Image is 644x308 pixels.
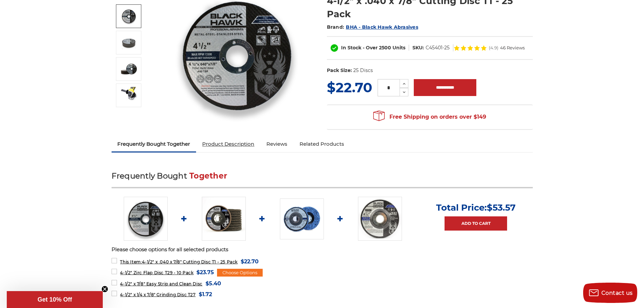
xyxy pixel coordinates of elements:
[327,79,372,96] span: $22.70
[601,290,633,296] span: Contact us
[392,45,405,51] span: Units
[341,45,361,51] span: In Stock
[120,61,137,77] img: 4.5" x .040" cutting wheel for metal and stainless steel
[112,246,533,254] p: Please choose options for all selected products
[373,110,486,124] span: Free Shipping on orders over $149
[120,292,195,297] span: 4-1/2" x 1/4 x 7/8" Grinding Disc T27
[445,216,507,231] a: Add to Cart
[196,268,214,277] span: $23.75
[189,171,227,181] span: Together
[363,45,378,51] span: - Over
[379,45,391,51] span: 2500
[327,24,344,30] span: Brand:
[217,269,263,277] div: Choose Options
[583,283,637,303] button: Contact us
[101,286,108,292] button: Close teaser
[241,257,259,266] span: $22.70
[426,44,450,51] dd: C45401-25
[196,137,260,151] a: Product Description
[112,137,196,151] a: Frequently Bought Together
[412,44,424,51] dt: SKU:
[120,259,238,264] span: 4-1/2" x .040 x 7/8" Cutting Disc T1 - 25 Pack
[346,24,418,30] a: BHA - Black Hawk Abrasives
[120,270,193,275] span: 4-1/2" Zirc Flap Disc T29 - 10 Pack
[112,171,187,181] span: Frequently Bought
[327,67,352,74] dt: Pack Size:
[260,137,293,151] a: Reviews
[500,46,525,50] span: 46 Reviews
[199,290,212,299] span: $1.72
[206,279,221,288] span: $5.40
[293,137,350,151] a: Related Products
[436,202,516,213] p: Total Price:
[120,8,137,25] img: 4-1/2" super thin cut off wheel for fast metal cutting and minimal kerf
[7,291,103,308] div: Get 10% OffClose teaser
[38,296,72,303] span: Get 10% Off
[120,281,202,286] span: 4-1/2" x 7/8" Easy Strip and Clean Disc
[489,46,498,50] span: (4.9)
[124,197,168,241] img: 4-1/2" super thin cut off wheel for fast metal cutting and minimal kerf
[120,34,137,51] img: BHA 25 pack of type 1 flat cut off wheels, 4.5 inch diameter
[487,202,516,213] span: $53.57
[120,259,142,264] strong: This Item:
[120,87,137,104] img: Ultra-thin 4.5-inch metal cut-off disc T1 on angle grinder for precision metal cutting.
[353,67,373,74] dd: 25 Discs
